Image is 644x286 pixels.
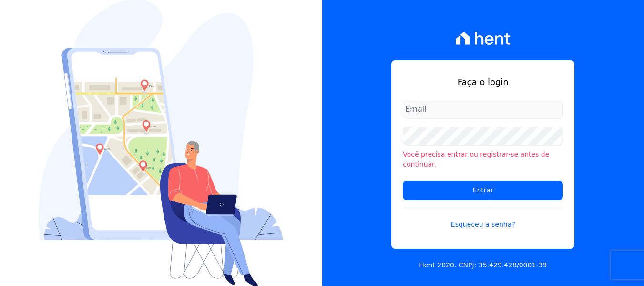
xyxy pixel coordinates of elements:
li: Você precisa entrar ou registrar-se antes de continuar. [403,149,563,169]
h1: Faça o login [403,75,563,88]
p: Hent 2020. CNPJ: 35.429.428/0001-39 [419,260,547,270]
input: Entrar [403,181,563,200]
input: Email [403,100,563,119]
a: Esqueceu a senha? [403,208,563,230]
